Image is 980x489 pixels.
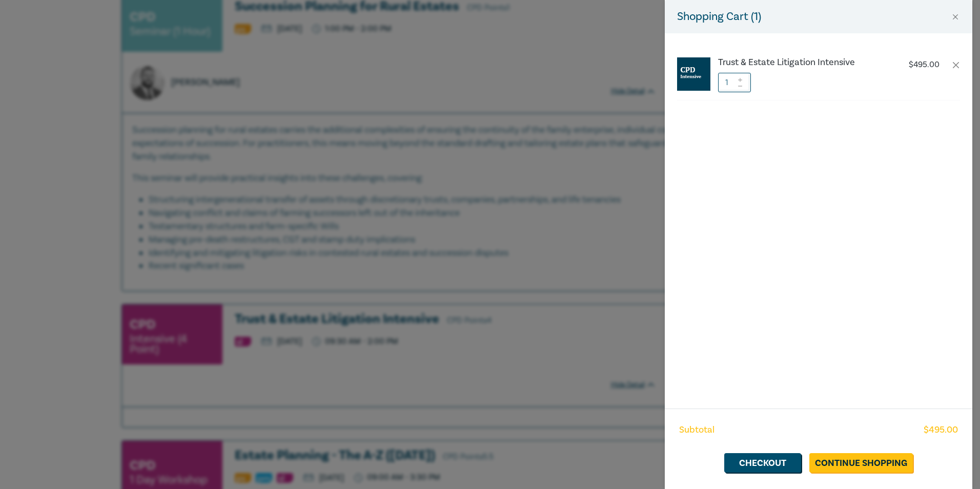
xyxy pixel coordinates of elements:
input: 1 [718,73,751,92]
a: Trust & Estate Litigation Intensive [718,57,888,68]
a: Checkout [724,453,801,473]
p: $ 495.00 [909,60,940,70]
img: CPD%20Intensive.jpg [677,57,710,91]
span: $ 495.00 [924,423,958,437]
a: Continue Shopping [809,453,913,473]
h5: Shopping Cart ( 1 ) [677,8,761,25]
span: Subtotal [679,423,714,437]
button: Close [951,12,960,22]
